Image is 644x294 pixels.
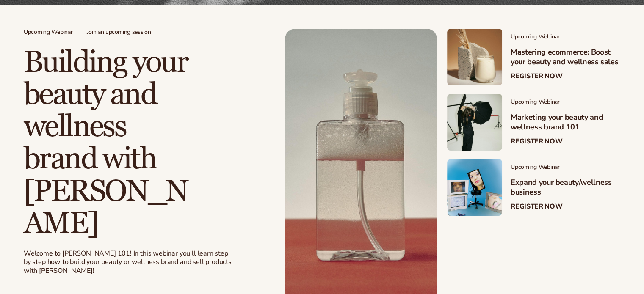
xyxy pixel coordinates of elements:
span: Upcoming Webinar [511,99,620,106]
a: Register Now [511,72,562,80]
div: Welcome to [PERSON_NAME] 101! In this webinar you’ll learn step by step how to build your beauty ... [24,249,233,275]
h3: Mastering ecommerce: Boost your beauty and wellness sales [511,47,620,67]
h2: Building your beauty and wellness brand with [PERSON_NAME] [24,47,193,239]
span: Join an upcoming session [87,29,151,36]
span: Upcoming Webinar [511,164,620,171]
h3: Expand your beauty/wellness business [511,178,620,198]
h3: Marketing your beauty and wellness brand 101 [511,113,620,132]
span: Upcoming Webinar [24,29,73,36]
span: Upcoming Webinar [511,33,620,41]
a: Register Now [511,137,562,146]
a: Register Now [511,203,562,211]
